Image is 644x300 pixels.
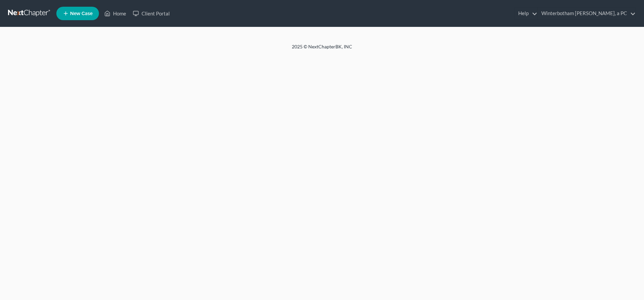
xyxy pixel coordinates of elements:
[101,7,129,19] a: Home
[131,43,513,55] div: 2025 © NextChapterBK, INC
[538,7,636,19] a: Winterbotham [PERSON_NAME], a PC
[515,7,537,19] a: Help
[129,7,173,19] a: Client Portal
[56,7,99,20] new-legal-case-button: New Case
